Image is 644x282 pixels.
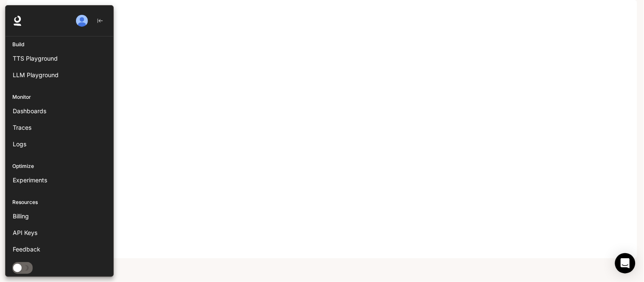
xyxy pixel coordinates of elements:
[9,173,110,187] a: Experiments
[9,137,110,151] a: Logs
[9,209,110,223] a: Billing
[615,253,636,274] div: Open Intercom Messenger
[9,67,110,82] a: LLM Playground
[9,51,110,66] a: TTS Playground
[13,106,46,115] span: Dashboards
[9,103,110,118] a: Dashboards
[6,41,113,48] p: Build
[13,212,29,221] span: Billing
[73,12,90,29] button: User avatar
[9,120,110,135] a: Traces
[13,228,37,237] span: API Keys
[13,140,26,148] span: Logs
[6,198,113,206] p: Resources
[13,245,40,254] span: Feedback
[13,263,22,272] span: Dark mode toggle
[13,176,47,184] span: Experiments
[9,225,110,240] a: API Keys
[76,15,88,27] img: User avatar
[6,162,113,170] p: Optimize
[87,259,107,276] button: Close drawer
[9,242,110,257] a: Feedback
[13,70,59,79] span: LLM Playground
[13,123,31,132] span: Traces
[6,93,113,101] p: Monitor
[13,54,58,63] span: TTS Playground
